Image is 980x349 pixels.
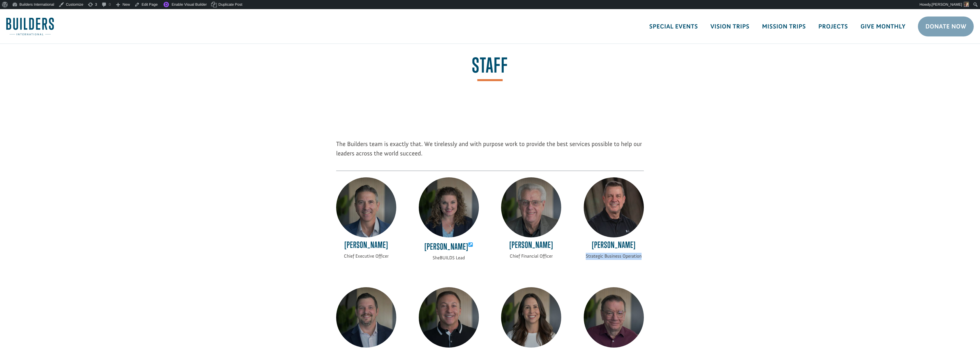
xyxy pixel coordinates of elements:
[584,240,644,253] h4: [PERSON_NAME]
[501,287,561,347] img: Liz Turner
[584,177,644,237] img: Joe Gies
[419,177,479,237] img: Laci Moore
[15,23,50,27] span: , [GEOGRAPHIC_DATA]
[336,177,396,237] img: Ryan Moore
[336,287,396,347] img: Jeremy Godwin
[419,287,479,347] img: Scott Warren
[918,17,974,36] a: Donate Now
[419,240,479,254] h4: [PERSON_NAME]
[81,11,106,22] button: Donate
[10,23,14,27] img: US.png
[419,254,479,262] p: SheBUILDS Lead
[756,18,812,35] a: Mission Trips
[501,240,561,253] h4: [PERSON_NAME]
[336,139,644,164] p: The Builders team is exactly that. We tirelessly and with purpose work to provide the best servic...
[501,253,561,260] p: Chief Financial Officer
[584,287,644,347] img: Dr. Peter A. Joudry
[13,17,47,22] strong: Project Shovel Ready
[932,2,962,7] span: [PERSON_NAME]
[10,6,78,17] div: [PERSON_NAME] donated $100
[854,18,912,35] a: Give Monthly
[10,18,78,22] div: to
[812,18,854,35] a: Projects
[336,253,396,260] p: Chief Executive Officer
[501,177,561,237] img: Larry Russell
[704,18,756,35] a: Vision Trips
[584,253,644,260] p: Strategic Business Operation
[10,12,15,17] img: emoji balloon
[643,18,704,35] a: Special Events
[472,55,508,81] span: Staff
[6,18,54,35] img: Builders International
[336,240,396,253] h4: [PERSON_NAME]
